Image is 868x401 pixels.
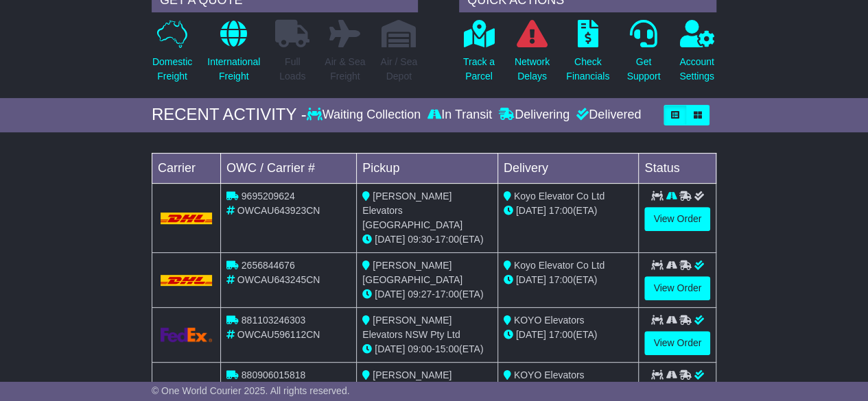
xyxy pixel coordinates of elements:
[362,287,492,302] div: - (ETA)
[357,153,498,183] td: Pickup
[152,153,220,183] td: Carrier
[220,153,356,183] td: OWC / Carrier #
[325,55,365,84] p: Air & Sea Freight
[679,55,714,84] p: Account Settings
[639,153,716,183] td: Status
[514,191,605,202] span: Koyo Elevator Co Ltd
[573,108,641,123] div: Delivered
[362,369,460,395] span: [PERSON_NAME] Elevators NSW Pty Ltd
[408,343,432,354] span: 09:00
[435,289,459,300] span: 17:00
[626,55,660,84] p: Get Support
[644,276,710,300] a: View Order
[495,108,573,123] div: Delivering
[549,205,573,216] span: 17:00
[161,212,212,223] img: DHL.png
[242,260,295,271] span: 2656844676
[408,289,432,300] span: 09:27
[237,274,320,285] span: OWCAU643245CN
[504,328,633,342] div: (ETA)
[566,55,609,84] p: Check Financials
[362,315,460,340] span: [PERSON_NAME] Elevators NSW Pty Ltd
[516,329,546,340] span: [DATE]
[152,19,193,91] a: DomesticFreight
[242,369,305,380] span: 880906015818
[362,191,462,230] span: [PERSON_NAME] Elevators [GEOGRAPHIC_DATA]
[679,19,715,91] a: AccountSettings
[497,153,639,183] td: Delivery
[514,315,585,326] span: KOYO Elevators
[515,55,550,84] p: Network Delays
[375,343,405,354] span: [DATE]
[375,234,405,245] span: [DATE]
[152,105,307,125] div: RECENT ACTIVITY -
[516,205,546,216] span: [DATE]
[375,289,405,300] span: [DATE]
[644,207,710,231] a: View Order
[435,343,459,354] span: 15:00
[237,205,320,216] span: OWCAU643923CN
[152,385,350,396] span: © One World Courier 2025. All rights reserved.
[644,331,710,355] a: View Order
[516,274,546,285] span: [DATE]
[514,369,585,380] span: KOYO Elevators
[504,204,633,218] div: (ETA)
[549,274,573,285] span: 17:00
[307,108,424,123] div: Waiting Collection
[362,232,492,247] div: - (ETA)
[463,55,495,84] p: Track a Parcel
[565,19,610,91] a: CheckFinancials
[380,55,417,84] p: Air / Sea Depot
[242,191,295,202] span: 9695209624
[435,234,459,245] span: 17:00
[242,315,305,326] span: 881103246303
[462,19,495,91] a: Track aParcel
[207,55,260,84] p: International Freight
[161,328,212,342] img: GetCarrierServiceLogo
[152,55,192,84] p: Domestic Freight
[514,19,550,91] a: NetworkDelays
[626,19,661,91] a: GetSupport
[504,273,633,287] div: (ETA)
[237,329,320,340] span: OWCAU596112CN
[408,234,432,245] span: 09:30
[362,342,492,356] div: - (ETA)
[549,329,573,340] span: 17:00
[424,108,495,123] div: In Transit
[362,260,462,285] span: [PERSON_NAME] [GEOGRAPHIC_DATA]
[514,260,605,271] span: Koyo Elevator Co Ltd
[275,55,309,84] p: Full Loads
[207,19,261,91] a: InternationalFreight
[161,275,212,286] img: DHL.png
